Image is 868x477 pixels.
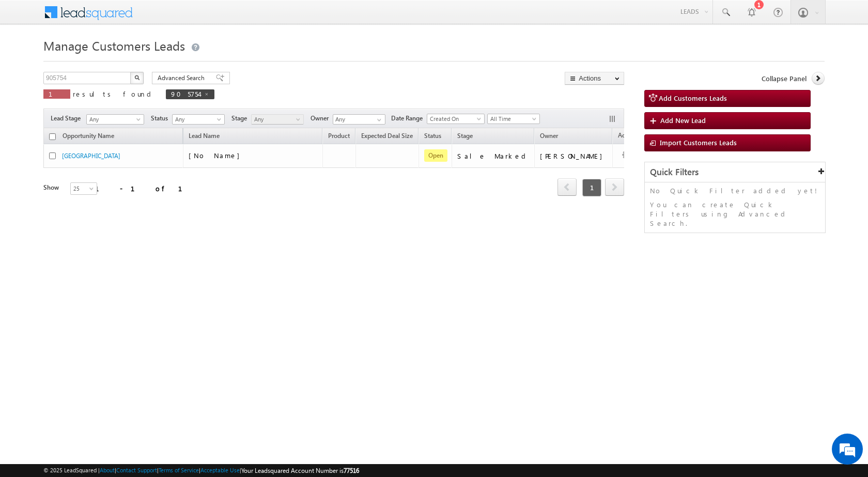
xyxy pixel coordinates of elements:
[419,130,446,144] a: Status
[311,114,333,123] span: Owner
[457,151,530,161] div: Sale Marked
[63,132,114,140] span: Opportunity Name
[328,132,350,140] span: Product
[171,89,199,98] span: 905754
[452,130,478,144] a: Stage
[605,179,624,196] a: next
[62,152,120,160] a: [GEOGRAPHIC_DATA]
[427,114,481,124] span: Created On
[134,75,139,80] img: Search
[762,74,807,83] span: Collapse Panel
[613,130,644,143] span: Actions
[488,114,537,124] span: All Time
[650,186,820,195] p: No Quick Filter added yet!
[540,132,558,140] span: Owner
[87,115,141,124] span: Any
[251,114,304,125] a: Any
[557,178,577,196] span: prev
[356,130,418,144] a: Expected Deal Size
[333,114,385,125] input: Type to Search
[151,114,172,123] span: Status
[424,149,447,162] span: Open
[159,467,199,473] a: Terms of Service
[660,138,737,147] span: Import Customers Leads
[172,114,225,125] a: Any
[660,116,706,125] span: Add New Lead
[582,179,601,196] span: 1
[158,73,208,83] span: Advanced Search
[116,467,157,473] a: Contact Support
[71,184,98,193] span: 25
[565,72,624,85] button: Actions
[183,130,225,144] span: Lead Name
[51,114,85,123] span: Lead Stage
[49,89,65,98] span: 1
[361,132,413,140] span: Expected Deal Size
[252,115,301,124] span: Any
[100,467,115,473] a: About
[391,114,427,123] span: Date Range
[540,151,608,161] div: [PERSON_NAME]
[231,114,251,123] span: Stage
[200,467,240,473] a: Acceptable Use
[49,133,56,140] input: Check all records
[344,467,359,474] span: 77516
[86,114,144,125] a: Any
[73,89,155,98] span: results found
[371,115,384,125] a: Show All Items
[457,132,473,140] span: Stage
[650,200,820,228] p: You can create Quick Filters using Advanced Search.
[43,37,185,54] span: Manage Customers Leads
[605,178,624,196] span: next
[57,130,119,144] a: Opportunity Name
[427,114,485,124] a: Created On
[43,466,359,475] span: © 2025 LeadSquared | | | | |
[487,114,540,124] a: All Time
[645,162,825,182] div: Quick Filters
[189,151,245,160] span: [No Name]
[557,179,577,196] a: prev
[70,182,97,195] a: 25
[241,467,359,474] span: Your Leadsquared Account Number is
[95,182,195,194] div: 1 - 1 of 1
[173,115,222,124] span: Any
[659,94,727,102] span: Add Customers Leads
[43,183,62,192] div: Show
